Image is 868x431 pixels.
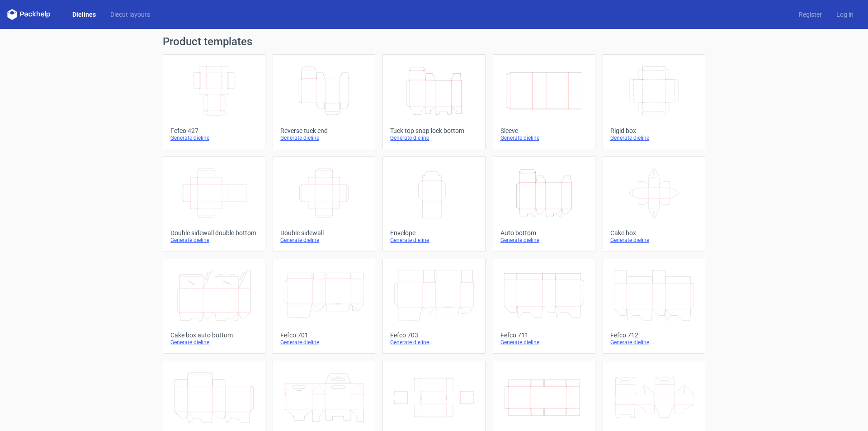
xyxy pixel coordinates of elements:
div: Generate dieline [390,237,477,244]
div: Envelope [390,229,477,237]
a: Auto bottomGenerate dieline [493,156,595,251]
div: Fefco 712 [610,332,698,339]
div: Generate dieline [610,237,698,244]
a: EnvelopeGenerate dieline [382,156,485,251]
a: Reverse tuck endGenerate dieline [273,54,375,149]
div: Fefco 703 [390,332,477,339]
div: Generate dieline [390,339,477,346]
div: Generate dieline [500,134,588,142]
div: Double sidewall [280,229,368,237]
div: Generate dieline [280,134,368,142]
div: Reverse tuck end [280,127,368,134]
div: Generate dieline [280,237,368,244]
div: Generate dieline [170,134,258,142]
div: Fefco 711 [500,332,588,339]
div: Generate dieline [280,339,368,346]
a: Double sidewallGenerate dieline [273,156,375,251]
div: Generate dieline [500,237,588,244]
div: Generate dieline [170,339,258,346]
a: Rigid boxGenerate dieline [603,54,705,149]
a: Fefco 711Generate dieline [493,259,595,354]
div: Cake box auto bottom [170,332,258,339]
a: SleeveGenerate dieline [493,54,595,149]
a: Fefco 427Generate dieline [163,54,265,149]
div: Generate dieline [170,237,258,244]
div: Rigid box [610,127,698,134]
div: Generate dieline [500,339,588,346]
a: Tuck top snap lock bottomGenerate dieline [382,54,485,149]
a: Diecut layouts [103,10,157,19]
a: Dielines [65,10,103,19]
a: Register [792,10,829,19]
div: Fefco 701 [280,332,368,339]
div: Generate dieline [610,134,698,142]
a: Fefco 712Generate dieline [603,259,705,354]
div: Generate dieline [610,339,698,346]
a: Fefco 703Generate dieline [382,259,485,354]
div: Tuck top snap lock bottom [390,127,477,134]
a: Fefco 701Generate dieline [273,259,375,354]
a: Double sidewall double bottomGenerate dieline [163,156,265,251]
a: Cake boxGenerate dieline [603,156,705,251]
a: Cake box auto bottomGenerate dieline [163,259,265,354]
div: Cake box [610,229,698,237]
div: Double sidewall double bottom [170,229,258,237]
a: Log in [829,10,861,19]
h1: Product templates [163,36,705,47]
div: Generate dieline [390,134,477,142]
div: Fefco 427 [170,127,258,134]
div: Auto bottom [500,229,588,237]
div: Sleeve [500,127,588,134]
